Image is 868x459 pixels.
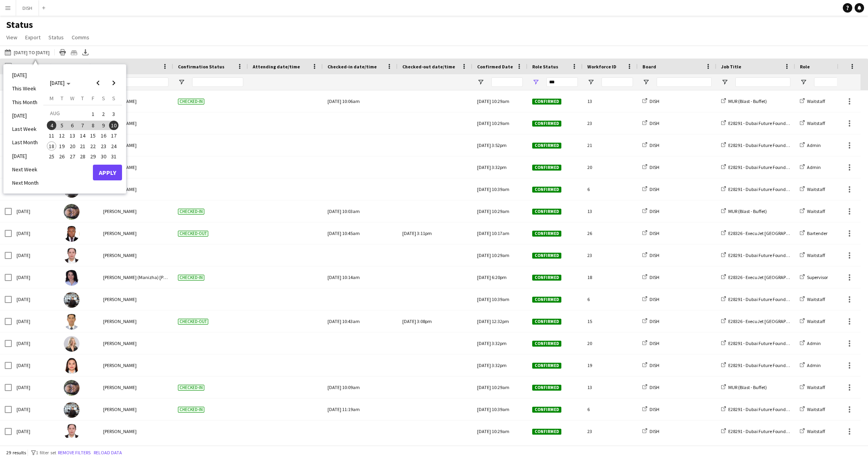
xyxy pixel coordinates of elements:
span: E28291 - Dubai Future Foundation Day 1 [728,340,809,346]
a: DISH [642,252,659,258]
span: Confirmed [532,143,561,149]
span: S [112,95,115,102]
span: Checked-in [178,99,204,105]
div: 15 [583,310,638,332]
img: Guilbert Cajelo [64,292,80,308]
li: [DATE] [7,149,43,163]
span: Checked-out date/time [402,64,455,70]
div: [DATE] 10:45am [328,222,393,244]
span: 19 [57,141,67,151]
button: Open Filter Menu [477,79,484,86]
span: [PERSON_NAME] [103,296,137,302]
button: Choose month and year [47,76,74,90]
span: [PERSON_NAME] (Manizha) [PERSON_NAME] [103,274,193,280]
span: 20 [68,141,77,151]
span: View [6,34,17,41]
span: Date [17,64,28,70]
span: 11 [47,131,56,141]
span: 7 [78,121,87,130]
span: Confirmed [532,121,561,127]
a: E28291 - Dubai Future Foundation Day 1 [721,120,809,126]
span: [DATE] [50,79,65,86]
a: Waitstaff [800,384,825,390]
div: [DATE] 10:29am [472,90,527,112]
a: E28326 - ExecuJet [GEOGRAPHIC_DATA] DWC-LLC [721,230,827,236]
a: Waitstaff [800,318,825,324]
button: Open Filter Menu [721,79,728,86]
button: 05-08-2025 [57,120,67,130]
li: This Week [7,82,43,95]
app-action-btn: Export XLSX [81,48,90,57]
span: E28291 - Dubai Future Foundation Day 1 [728,252,809,258]
div: 18 [583,266,638,288]
span: 8 [88,121,98,130]
button: 15-08-2025 [88,130,98,141]
span: Waitstaff [807,428,825,434]
span: Comms [72,34,89,41]
a: E28326 - ExecuJet [GEOGRAPHIC_DATA] DWC-LLC [721,274,827,280]
span: DISH [650,142,659,148]
a: DISH [642,230,659,236]
a: Waitstaff [800,208,825,214]
span: E28291 - Dubai Future Foundation Day 1 [728,406,809,412]
img: Tracy Joy Secreto [64,358,80,374]
button: 04-08-2025 [46,120,57,130]
span: DISH [650,362,659,368]
a: Admin [800,142,821,148]
span: Admin [807,340,821,346]
a: E28291 - Dubai Future Foundation Day 1 [721,186,809,192]
a: DISH [642,274,659,280]
a: Waitstaff [800,406,825,412]
span: DISH [650,274,659,280]
app-action-btn: Print [58,48,67,57]
button: 19-08-2025 [57,141,67,151]
span: M [50,95,54,102]
span: S [102,95,105,102]
span: T [61,95,63,102]
button: 16-08-2025 [98,130,108,141]
div: [DATE] 10:39am [472,178,527,200]
img: Monica (Manizha) Niyazova [64,270,80,286]
a: MUR (Blast - Buffet) [721,98,767,104]
button: 31-08-2025 [109,151,119,162]
span: 2 [99,108,108,119]
button: 14-08-2025 [78,130,88,141]
button: 08-08-2025 [88,120,98,130]
input: Board Filter Input [657,77,712,87]
span: Export [25,34,41,41]
div: 26 [583,222,638,244]
span: 6 [68,121,77,130]
a: Waitstaff [800,428,825,434]
input: Role Status Filter Input [546,77,578,87]
span: 26 [57,152,67,161]
span: DISH [650,340,659,346]
button: Apply [93,165,122,180]
a: DISH [642,318,659,324]
span: [PERSON_NAME] [103,252,137,258]
span: Supervisor [807,274,828,280]
button: 07-08-2025 [78,120,88,130]
a: E28326 - ExecuJet [GEOGRAPHIC_DATA] DWC-LLC [721,318,827,324]
a: Bartender [800,230,827,236]
div: [DATE] [12,266,59,288]
span: Waitstaff [807,120,825,126]
div: 23 [583,112,638,134]
li: [DATE] [7,109,43,122]
span: Name [103,64,116,70]
a: Waitstaff [800,120,825,126]
button: 01-08-2025 [88,108,98,120]
span: 23 [99,141,108,151]
span: E28291 - Dubai Future Foundation Day 1 [728,428,809,434]
a: Waitstaff [800,252,825,258]
div: [DATE] [12,354,59,376]
span: 28 [78,152,87,161]
div: [DATE] 10:29am [472,376,527,398]
span: 29 [88,152,98,161]
button: 29-08-2025 [88,151,98,162]
div: [DATE] 10:39am [472,398,527,420]
span: DISH [650,230,659,236]
span: Confirmed [532,187,561,193]
button: [DATE] to [DATE] [3,48,51,57]
span: MUR (Blast - Buffet) [728,384,767,390]
div: [DATE] [12,376,59,398]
